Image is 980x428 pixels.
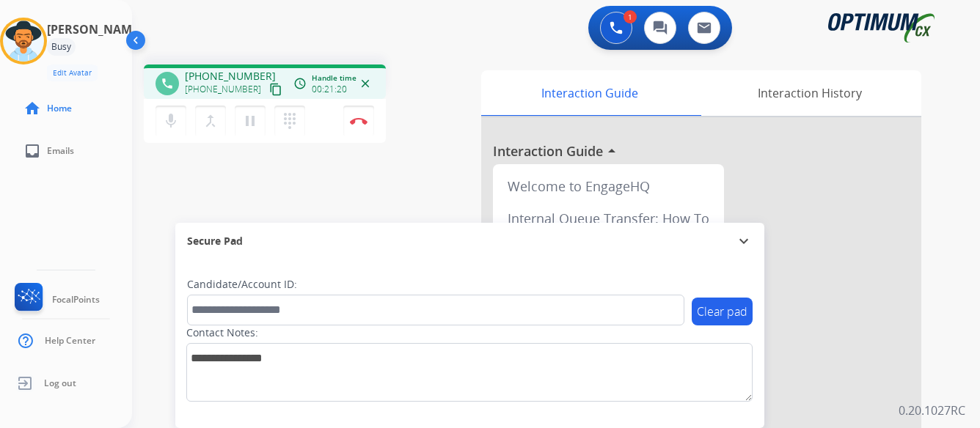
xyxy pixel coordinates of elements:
[269,83,282,96] mat-icon: content_copy
[312,84,347,95] span: 00:21:20
[499,202,718,235] div: Internal Queue Transfer: How To
[23,142,41,160] mat-icon: inbox
[692,298,753,325] button: Clear pad
[161,77,174,90] mat-icon: phone
[241,112,259,130] mat-icon: pause
[47,145,74,157] span: Emails
[312,73,356,84] span: Handle time
[45,335,95,347] span: Help Center
[185,69,276,84] span: [PHONE_NUMBER]
[47,64,98,81] button: Edit Avatar
[499,170,718,202] div: Welcome to EngageHQ
[281,112,299,130] mat-icon: dialpad
[23,100,41,117] mat-icon: home
[3,21,44,62] img: avatar
[47,103,72,114] span: Home
[293,77,307,90] mat-icon: access_time
[12,283,100,317] a: FocalPoints
[162,112,180,130] mat-icon: mic
[624,10,637,23] div: 1
[350,117,367,125] img: control
[187,277,297,292] label: Candidate/Account ID:
[186,325,258,340] label: Contact Notes:
[47,38,76,56] div: Busy
[359,77,372,90] mat-icon: close
[187,234,243,248] span: Secure Pad
[735,232,753,250] mat-icon: expand_more
[202,112,219,130] mat-icon: merge_type
[52,294,100,306] span: FocalPoints
[185,84,261,95] span: [PHONE_NUMBER]
[698,70,921,116] div: Interaction History
[481,70,698,116] div: Interaction Guide
[47,21,142,38] h3: [PERSON_NAME]
[44,377,76,389] span: Log out
[899,402,965,419] p: 0.20.1027RC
